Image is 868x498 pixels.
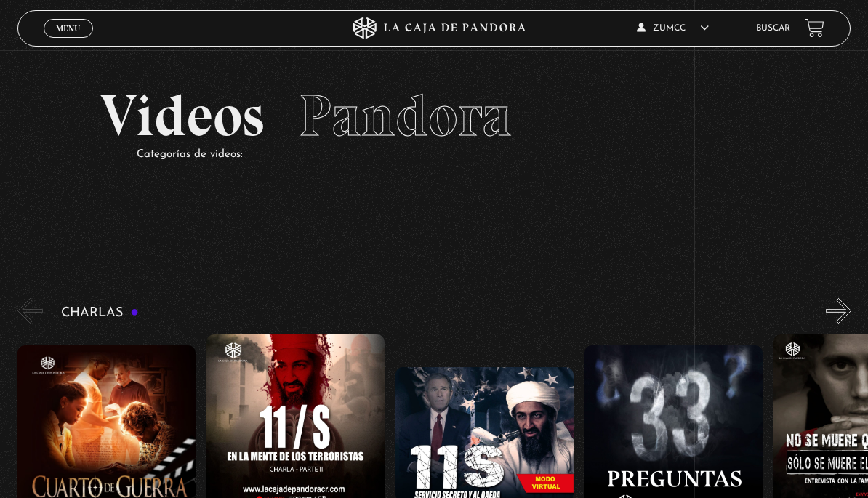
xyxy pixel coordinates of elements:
a: View your shopping cart [805,18,824,38]
span: Menu [56,24,80,33]
button: Next [826,298,851,324]
h2: Videos [100,87,767,145]
span: Cerrar [51,36,85,46]
span: zumcc [637,24,709,33]
p: Categorías de videos: [137,145,767,164]
h3: Charlas [61,306,139,320]
span: Pandora [299,81,512,150]
button: Previous [17,298,43,324]
a: Buscar [756,24,790,33]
